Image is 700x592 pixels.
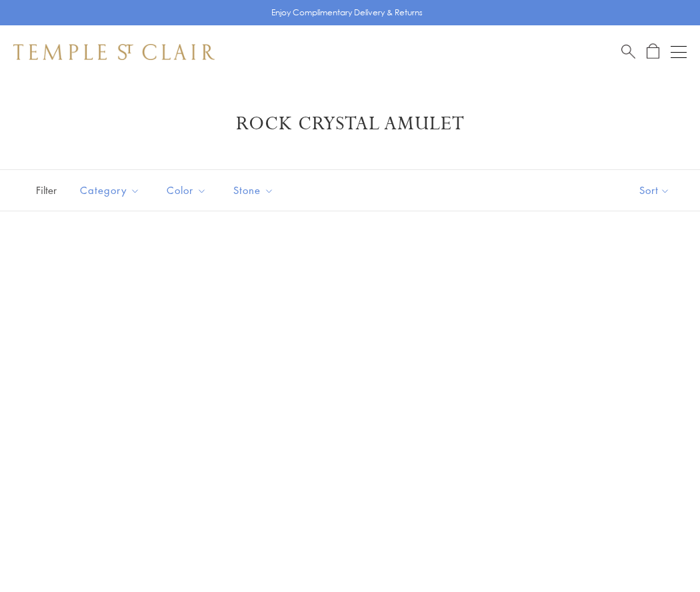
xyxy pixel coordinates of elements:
[223,175,284,205] button: Stone
[73,182,150,199] span: Category
[13,44,215,60] img: Temple St. Clair
[33,112,667,136] h1: Rock Crystal Amulet
[70,175,150,205] button: Category
[157,175,217,205] button: Color
[227,182,284,199] span: Stone
[621,43,635,60] a: Search
[671,44,687,60] button: Open navigation
[271,6,423,19] p: Enjoy Complimentary Delivery & Returns
[647,43,659,60] a: Open Shopping Bag
[160,182,217,199] span: Color
[609,170,700,211] button: Show sort by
